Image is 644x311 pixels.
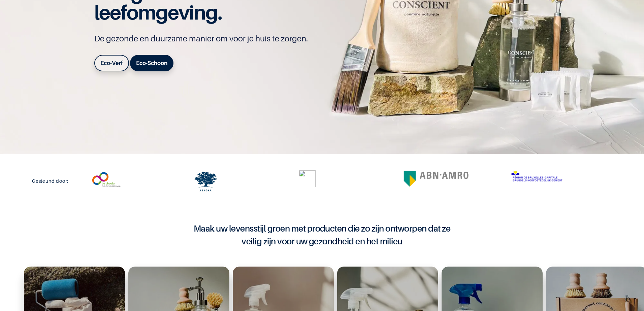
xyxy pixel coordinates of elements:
[94,33,313,44] p: De gezonde en duurzame manier om voor je huis te zorgen.
[299,170,316,187] img: Acc_Logo_Black_Purple_RGB.png
[398,170,499,187] div: 5 / 6
[403,170,469,187] img: 2560px-ABN-AMRO_Logo_new_colors.svg.png
[100,60,123,66] b: Eco-Verf
[187,222,457,248] h4: Maak uw levensstijl groen met producten die zo zijn ontworpen dat ze veilig zijn voor uw gezondhe...
[130,55,173,71] a: Eco-Schoon
[94,55,129,71] a: Eco-Verf
[293,170,394,187] div: 4 / 6
[136,60,167,66] b: Eco-Schoon
[189,170,290,193] div: 3 / 6
[85,170,186,189] div: 2 / 6
[502,170,603,183] div: 6 / 6
[32,178,68,184] h6: Gesteund door:
[194,170,217,193] img: logo.svg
